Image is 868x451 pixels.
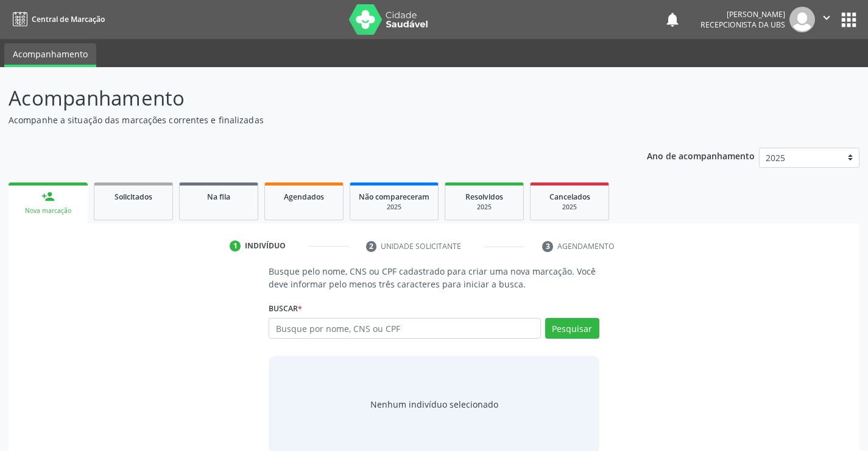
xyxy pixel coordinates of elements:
[789,7,815,32] img: img
[700,20,785,30] span: Recepcionista da UBS
[269,299,302,318] label: Buscar
[838,9,859,31] button: apps
[9,83,604,114] p: Acompanhamento
[115,192,152,202] span: Solicitados
[539,203,600,212] div: 2025
[815,7,838,32] button: 
[370,398,498,411] div: Nenhum indivíduo selecionado
[41,190,55,203] div: person_add
[284,192,324,202] span: Agendados
[820,11,833,24] i: 
[454,203,515,212] div: 2025
[549,192,590,202] span: Cancelados
[359,192,429,202] span: Não compareceram
[465,192,503,202] span: Resolvidos
[269,265,599,290] p: Busque pelo nome, CNS ou CPF cadastrado para criar uma nova marcação. Você deve informar pelo men...
[245,240,286,251] div: Indivíduo
[545,318,599,339] button: Pesquisar
[647,148,755,163] p: Ano de acompanhamento
[700,9,785,20] div: [PERSON_NAME]
[269,318,540,339] input: Busque por nome, CNS ou CPF
[17,206,79,215] div: Nova marcação
[32,14,105,24] span: Central de Marcação
[9,9,105,29] a: Central de Marcação
[207,192,230,202] span: Na fila
[664,11,681,28] button: notifications
[230,240,241,251] div: 1
[9,114,604,126] p: Acompanhe a situação das marcações correntes e finalizadas
[4,43,96,67] a: Acompanhamento
[359,203,429,212] div: 2025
